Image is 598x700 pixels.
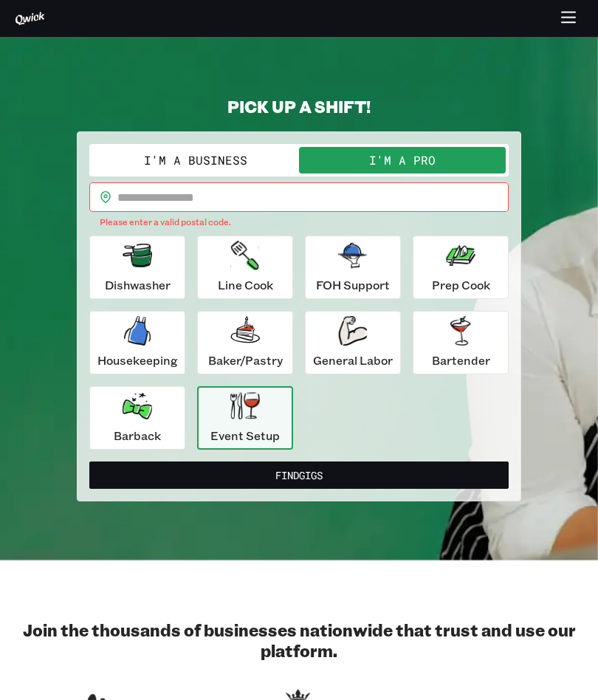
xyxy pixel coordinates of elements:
[114,427,161,445] p: Barback
[208,351,283,369] p: Baker/Pastry
[305,236,401,299] button: FOH Support
[77,96,521,117] h2: PICK UP A SHIFT!
[89,386,185,450] button: Barback
[15,620,583,661] h2: Join the thousands of businesses nationwide that trust and use our platform.
[197,386,293,450] button: Event Setup
[299,147,506,174] button: I'm a Pro
[432,276,490,294] p: Prep Cook
[89,236,185,299] button: Dishwasher
[218,276,273,294] p: Line Cook
[92,147,299,174] button: I'm a Business
[97,351,178,369] p: Housekeeping
[305,311,401,374] button: General Labor
[105,276,171,294] p: Dishwasher
[316,276,390,294] p: FOH Support
[313,351,393,369] p: General Labor
[89,311,185,374] button: Housekeeping
[210,427,280,445] p: Event Setup
[89,461,509,489] button: FindGigs
[100,215,498,230] p: Please enter a valid postal code.
[432,351,490,369] p: Bartender
[197,236,293,299] button: Line Cook
[413,311,509,374] button: Bartender
[197,311,293,374] button: Baker/Pastry
[413,236,509,299] button: Prep Cook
